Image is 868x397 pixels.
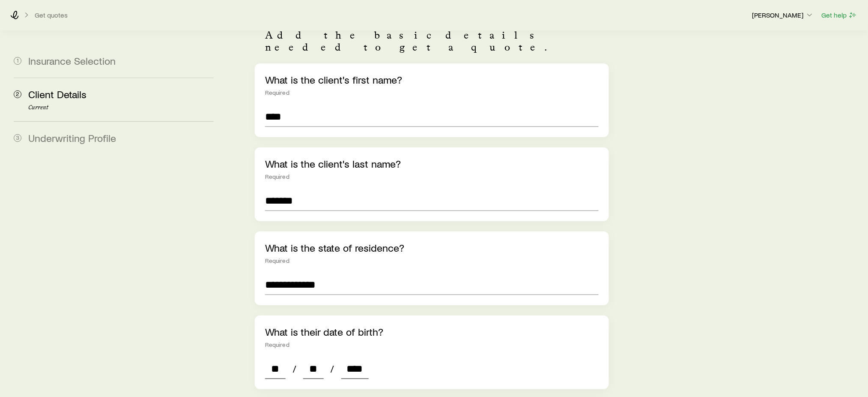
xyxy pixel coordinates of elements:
span: / [327,363,338,375]
span: Underwriting Profile [28,132,116,144]
span: 3 [14,134,21,142]
span: Insurance Selection [28,54,116,67]
p: What is the client's last name? [265,158,599,170]
span: 2 [14,90,21,98]
p: Current [28,104,214,111]
div: Required [265,173,599,180]
p: What is the state of residence? [265,242,599,254]
button: Get help [821,10,858,20]
div: Required [265,257,599,264]
div: Required [265,341,599,348]
button: [PERSON_NAME] [752,10,814,21]
span: 1 [14,57,21,65]
span: Client Details [28,88,87,100]
p: [PERSON_NAME] [752,11,814,19]
p: Add the basic details needed to get a quote. [265,29,599,53]
button: Get quotes [34,11,68,19]
p: What is their date of birth? [265,326,599,338]
span: / [289,363,300,375]
div: Required [265,89,599,96]
p: What is the client's first name? [265,74,599,86]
